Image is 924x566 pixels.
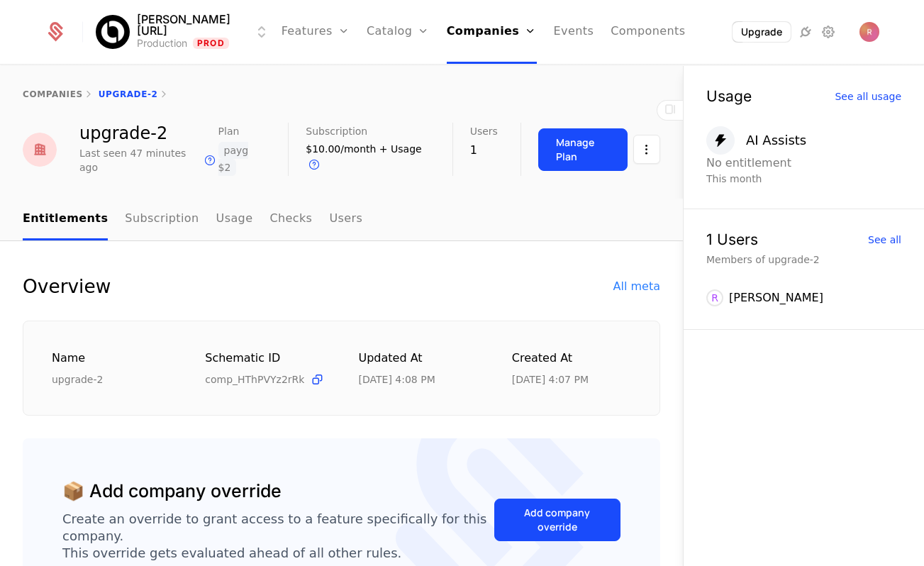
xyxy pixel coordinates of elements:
[512,372,589,387] div: 9/27/25, 4:07 PM
[512,506,603,534] div: Add company override
[706,89,752,104] div: Usage
[218,126,240,136] span: Plan
[96,15,130,49] img: Billy.ai
[218,142,249,176] span: payg $2
[216,199,253,240] a: Usage
[79,146,199,174] div: Last seen 47 minutes ago
[835,91,901,101] div: See all usage
[100,13,270,50] button: Select environment
[137,36,187,50] div: Production
[62,478,282,505] div: 📦 Add company override
[62,511,494,562] div: Create an override to grant access to a feature specifically for this company. This override gets...
[470,126,498,136] span: Users
[859,22,879,42] img: Ryan
[820,23,837,40] a: Settings
[379,143,422,155] span: + Usage
[23,89,83,99] a: companies
[125,199,199,240] a: Subscription
[137,13,239,36] span: [PERSON_NAME][URL]
[868,235,901,245] div: See all
[52,350,171,367] div: Name
[746,131,806,150] div: AI Assists
[706,172,901,186] div: This month
[306,142,429,174] div: $10.00/month
[79,125,218,142] div: upgrade-2
[329,199,362,240] a: Users
[706,289,723,306] div: R
[470,142,498,159] div: 1
[269,199,312,240] a: Checks
[306,126,367,136] span: Subscription
[359,350,478,367] div: Updated at
[706,232,758,247] div: 1 Users
[23,199,660,240] nav: Main
[706,126,806,155] button: AI Assists
[538,128,628,171] button: Manage Plan
[23,275,111,298] div: Overview
[706,156,791,170] span: No entitlement
[494,499,620,541] button: Add company override
[733,22,791,42] button: Upgrade
[23,199,362,240] ul: Choose Sub Page
[193,38,229,49] span: Prod
[512,350,631,367] div: Created at
[359,372,435,387] div: 9/27/25, 4:08 PM
[205,372,304,387] span: comp_HThPVYz2rRk
[706,253,901,267] div: Members of upgrade-2
[859,22,879,42] button: Open user button
[633,128,660,171] button: Select action
[613,278,660,295] div: All meta
[205,350,324,367] div: Schematic ID
[797,23,814,40] a: Integrations
[23,199,108,240] a: Entitlements
[23,133,57,167] img: red.png
[52,372,171,387] div: upgrade-2
[729,289,823,306] div: [PERSON_NAME]
[556,135,610,164] div: Manage Plan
